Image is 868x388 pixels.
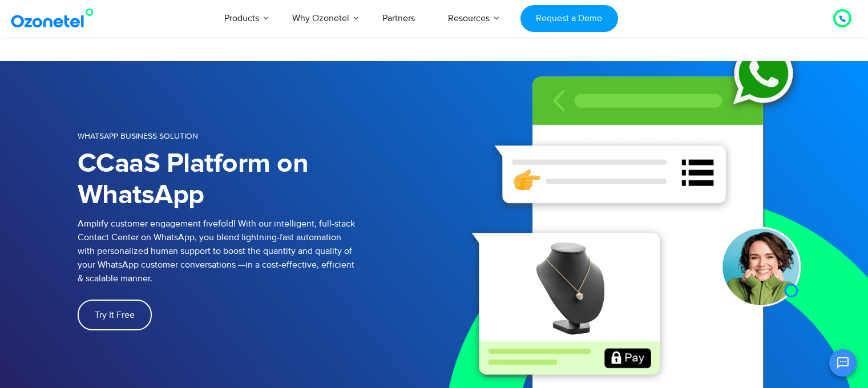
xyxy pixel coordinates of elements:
[78,217,434,285] p: Amplify customer engagement fivefold! With our intelligent, full-stack Contact Center on WhatsApp...
[78,148,434,211] h1: CCaaS Platform on WhatsApp
[95,310,135,320] span: Try It Free
[520,5,618,32] a: Request a Demo
[78,300,152,330] a: Try It Free
[78,131,198,141] span: WHATSAPP BUSINESS SOLUTION
[829,349,857,377] button: Open chat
